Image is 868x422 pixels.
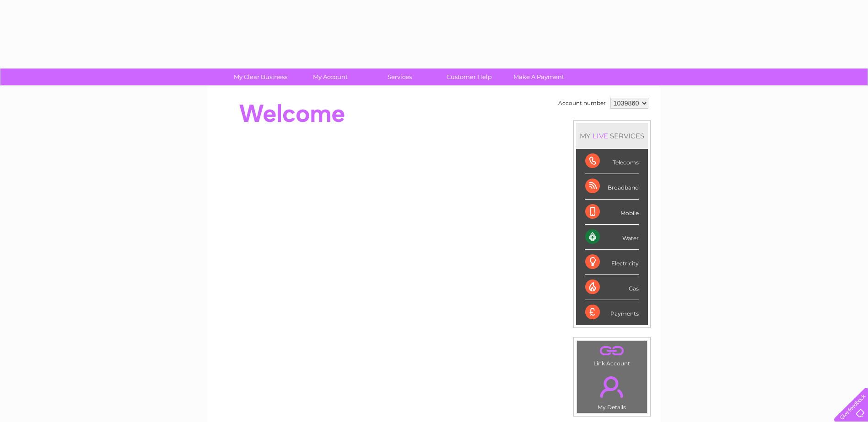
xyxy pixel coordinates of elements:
[579,371,645,403] a: .
[577,369,647,413] td: My Details
[585,174,639,199] div: Broadband
[431,69,507,85] a: Customer Help
[591,132,610,140] div: LIVE
[577,340,647,369] td: Link Account
[585,300,639,325] div: Payments
[585,200,639,225] div: Mobile
[585,275,639,300] div: Gas
[223,69,298,85] a: My Clear Business
[585,225,639,250] div: Water
[585,149,639,174] div: Telecoms
[576,123,648,149] div: MY SERVICES
[556,95,608,111] td: Account number
[585,250,639,275] div: Electricity
[292,69,368,85] a: My Account
[501,69,577,85] a: Make A Payment
[579,343,645,359] a: .
[362,69,437,85] a: Services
